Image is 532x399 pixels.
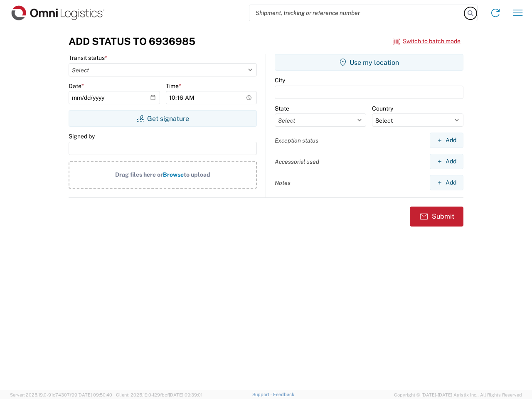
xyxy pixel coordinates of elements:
[275,179,291,187] label: Notes
[116,392,202,397] span: Client: 2025.19.0-129fbcf
[393,34,461,48] button: Switch to batch mode
[275,158,319,165] label: Accessorial used
[275,105,289,112] label: State
[69,35,195,47] h3: Add Status to 6936985
[275,54,463,71] button: Use my location
[169,392,202,397] span: [DATE] 09:39:01
[69,82,84,90] label: Date
[410,207,463,227] button: Submit
[394,391,522,399] span: Copyright © [DATE]-[DATE] Agistix Inc., All Rights Reserved
[372,105,393,112] label: Country
[115,171,163,178] span: Drag files here or
[69,133,95,140] label: Signed by
[249,5,465,21] input: Shipment, tracking or reference number
[273,392,294,397] a: Feedback
[69,54,107,62] label: Transit status
[184,171,210,178] span: to upload
[252,392,273,397] a: Support
[430,133,463,148] button: Add
[163,171,184,178] span: Browse
[10,392,112,397] span: Server: 2025.19.0-91c74307f99
[275,137,318,144] label: Exception status
[275,76,285,84] label: City
[166,82,181,90] label: Time
[77,392,112,397] span: [DATE] 09:50:40
[69,110,257,127] button: Get signature
[430,175,463,190] button: Add
[430,154,463,169] button: Add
